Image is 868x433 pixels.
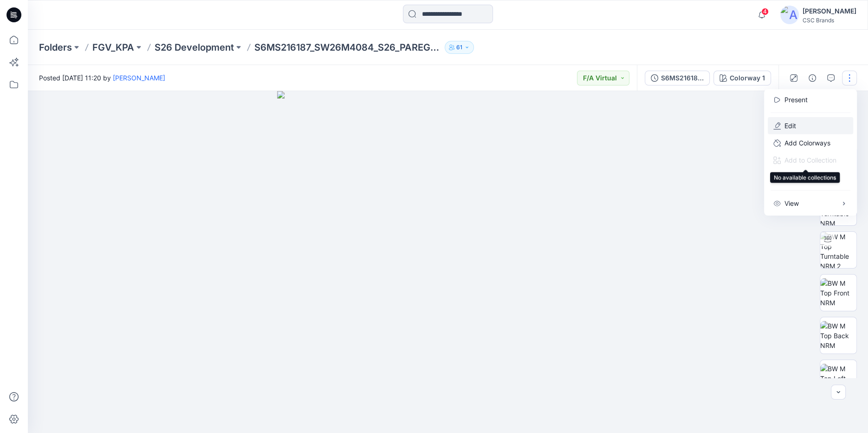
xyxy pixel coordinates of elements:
[803,6,856,17] div: [PERSON_NAME]
[805,71,820,85] button: Details
[784,198,799,208] p: View
[661,73,704,83] div: S6MS216187_SW26M4084_S26_PAREG_VFA
[456,42,462,52] p: 61
[803,17,856,24] div: CSC Brands
[730,73,765,83] div: Colorway 1
[820,232,856,268] img: BW M Top Turntable NRM 2
[820,278,856,308] img: BW M Top Front NRM
[761,8,769,15] span: 4
[445,41,474,54] button: 61
[113,74,165,82] a: [PERSON_NAME]
[645,71,710,85] button: S6MS216187_SW26M4084_S26_PAREG_VFA
[784,172,827,182] p: Duplicate to...
[92,41,134,54] a: FGV_KPA
[784,121,796,131] a: Edit
[713,71,771,85] button: Colorway 1
[277,91,619,433] img: eyJhbGciOiJIUzI1NiIsImtpZCI6IjAiLCJzbHQiOiJzZXMiLCJ0eXAiOiJKV1QifQ.eyJkYXRhIjp7InR5cGUiOiJzdG9yYW...
[39,73,165,83] span: Posted [DATE] 11:20 by
[784,95,808,105] a: Present
[155,41,234,54] a: S26 Development
[254,41,441,54] p: S6MS216187_SW26M4084_S26_PAREG_VFA
[39,41,72,54] a: Folders
[780,6,799,24] img: avatar
[820,364,856,393] img: BW M Top Left NRM
[784,138,830,148] p: Add Colorways
[820,321,856,350] img: BW M Top Back NRM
